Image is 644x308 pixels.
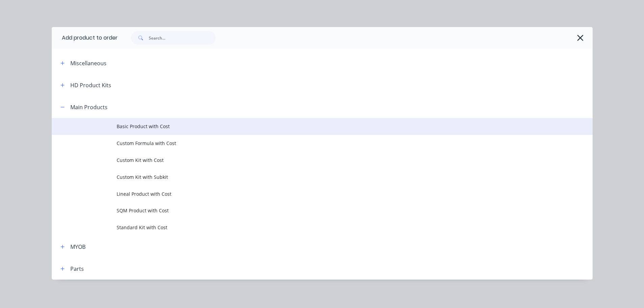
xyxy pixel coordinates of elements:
[70,243,86,251] div: MYOB
[70,265,84,273] div: Parts
[117,123,497,130] span: Basic Product with Cost
[52,27,118,49] div: Add product to order
[117,140,497,147] span: Custom Formula with Cost
[70,81,111,89] div: HD Product Kits
[117,224,497,231] span: Standard Kit with Cost
[70,103,108,111] div: Main Products
[117,190,497,197] span: Lineal Product with Cost
[117,157,497,164] span: Custom Kit with Cost
[117,207,497,214] span: SQM Product with Cost
[149,31,216,45] input: Search...
[117,173,497,181] span: Custom Kit with Subkit
[70,59,106,67] div: Miscellaneous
